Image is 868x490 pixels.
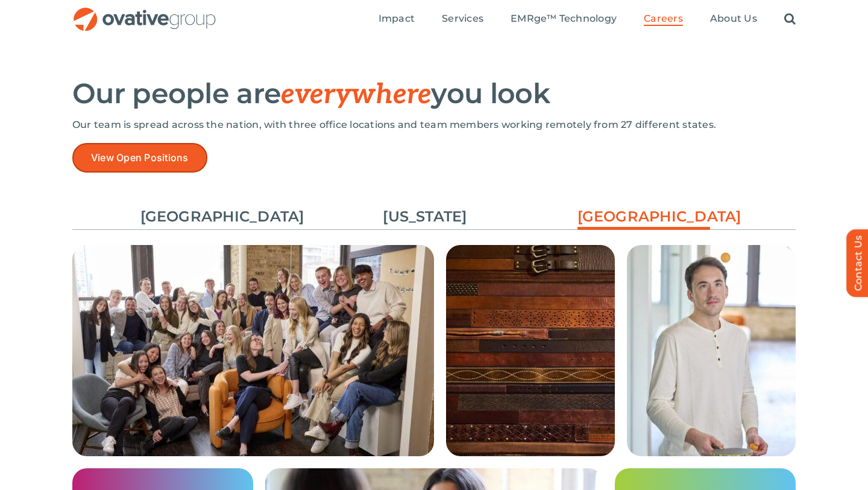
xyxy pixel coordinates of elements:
[442,13,483,25] span: Services
[72,200,796,233] ul: Post Filters
[91,152,189,164] span: View Open Positions
[644,13,683,25] span: Careers
[72,245,434,476] img: Careers – Chicago Grid 1
[511,13,617,26] a: EMRge™ Technology
[577,206,710,233] a: [GEOGRAPHIC_DATA]
[644,13,683,26] a: Careers
[281,78,431,112] span: everywhere
[140,206,273,227] a: [GEOGRAPHIC_DATA]
[710,13,757,25] span: About Us
[379,13,415,25] span: Impact
[359,206,491,227] a: [US_STATE]
[710,13,757,26] a: About Us
[442,13,483,26] a: Services
[511,13,617,25] span: EMRge™ Technology
[72,119,796,131] p: Our team is spread across the nation, with three office locations and team members working remote...
[72,78,796,110] h2: Our people are you look
[784,13,796,26] a: Search
[72,6,217,17] a: OG_Full_horizontal_RGB
[627,245,796,456] img: Careers – Chicago Grid 3
[72,143,207,173] a: View Open Positions
[446,245,615,456] img: Careers – Chicago Grid 2
[379,13,415,26] a: Impact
